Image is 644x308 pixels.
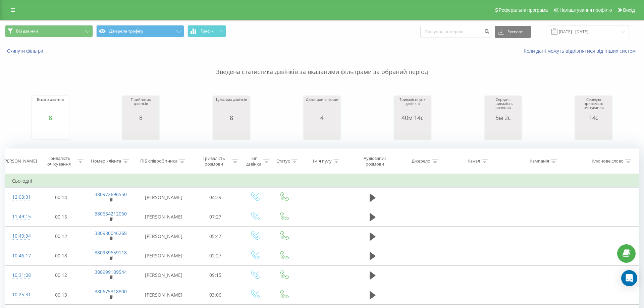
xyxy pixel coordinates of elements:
[246,156,262,167] div: Тип дзвінка
[140,159,177,164] div: ПІБ співробітника
[95,269,127,275] a: 380999189544
[306,114,338,121] div: 4
[592,159,624,164] div: Ключове слово
[313,159,332,164] div: Ім'я пулу
[136,246,191,265] td: [PERSON_NAME]
[37,114,64,121] div: 8
[191,188,240,207] td: 04:39
[276,159,290,164] div: Статус
[12,269,30,282] div: 10:31:08
[37,98,64,114] div: Всього дзвінків
[95,288,127,295] a: 380675318800
[306,98,338,114] div: Дзвонили вперше
[412,159,430,164] div: Джерело
[95,230,127,236] a: 380980046268
[136,227,191,246] td: [PERSON_NAME]
[91,159,121,164] div: Номер клієнта
[124,98,158,114] div: Прийнятих дзвінків
[201,29,214,34] span: Графік
[524,48,639,54] a: Коли дані можуть відрізнятися вiд інших систем
[216,98,247,114] div: Цільових дзвінків
[12,230,30,243] div: 10:49:34
[5,54,639,76] p: Зведена статистика дзвінків за вказаними фільтрами за обраний період
[621,270,637,286] div: Open Intercom Messenger
[95,249,127,256] a: 380939659118
[95,191,127,197] a: 380972696550
[5,25,93,37] button: Всі дзвінки
[12,288,30,301] div: 10:25:31
[396,114,429,121] div: 40м 14с
[486,98,520,114] div: Середня тривалість розмови
[12,191,30,204] div: 12:03:31
[191,227,240,246] td: 05:47
[5,48,47,54] button: Скинути фільтри
[136,188,191,207] td: [PERSON_NAME]
[468,159,480,164] div: Канал
[37,246,86,265] td: 00:18
[136,207,191,227] td: [PERSON_NAME]
[420,26,491,38] input: Пошук за номером
[37,285,86,305] td: 00:13
[191,265,240,285] td: 09:15
[136,265,191,285] td: [PERSON_NAME]
[559,7,612,13] span: Налаштування профілю
[37,207,86,227] td: 00:16
[5,174,639,188] td: Сьогодні
[197,156,230,167] div: Тривалість розмови
[499,7,548,13] span: Реферальна програма
[623,7,635,13] span: Вихід
[12,249,30,262] div: 10:46:17
[136,285,191,305] td: [PERSON_NAME]
[96,25,184,37] button: Джерела трафіку
[216,114,247,121] div: 8
[495,26,531,38] button: Експорт
[37,227,86,246] td: 00:12
[124,114,158,121] div: 8
[16,28,38,34] span: Всі дзвінки
[37,188,86,207] td: 00:14
[187,25,226,37] button: Графік
[12,210,30,223] div: 11:49:15
[486,114,520,121] div: 5м 2с
[530,159,549,164] div: Кампанія
[191,207,240,227] td: 07:27
[396,98,429,114] div: Тривалість усіх дзвінків
[43,156,76,167] div: Тривалість очікування
[577,98,610,114] div: Середня тривалість очікування
[355,156,394,167] div: Аудіозапис розмови
[3,159,37,164] div: [PERSON_NAME]
[191,246,240,265] td: 02:27
[191,285,240,305] td: 03:06
[37,265,86,285] td: 00:12
[95,210,127,217] a: 380634212060
[577,114,610,121] div: 14с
